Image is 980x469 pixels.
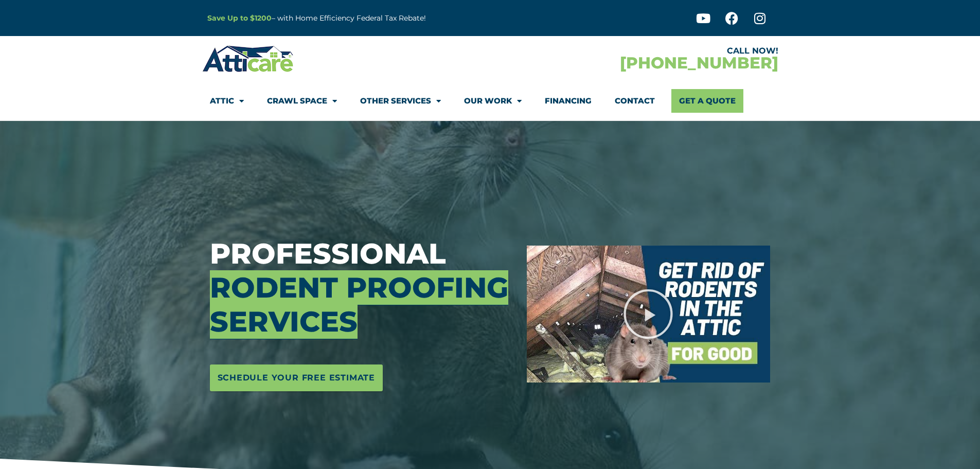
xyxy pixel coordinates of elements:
[671,89,743,113] a: Get A Quote
[615,89,655,113] a: Contact
[622,288,674,340] div: Play Video
[210,89,771,113] nav: Menu
[464,89,522,113] a: Our Work
[210,89,244,113] a: Attic
[360,89,441,113] a: Other Services
[210,270,508,339] span: Rodent Proofing Services
[207,13,272,23] a: Save Up to $1200
[267,89,337,113] a: Crawl Space
[490,47,778,55] div: CALL NOW!
[218,370,376,386] span: Schedule Your Free Estimate
[207,12,541,24] p: – with Home Efficiency Federal Tax Rebate!
[545,89,592,113] a: Financing
[210,237,511,339] h3: Professional
[210,364,383,391] a: Schedule Your Free Estimate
